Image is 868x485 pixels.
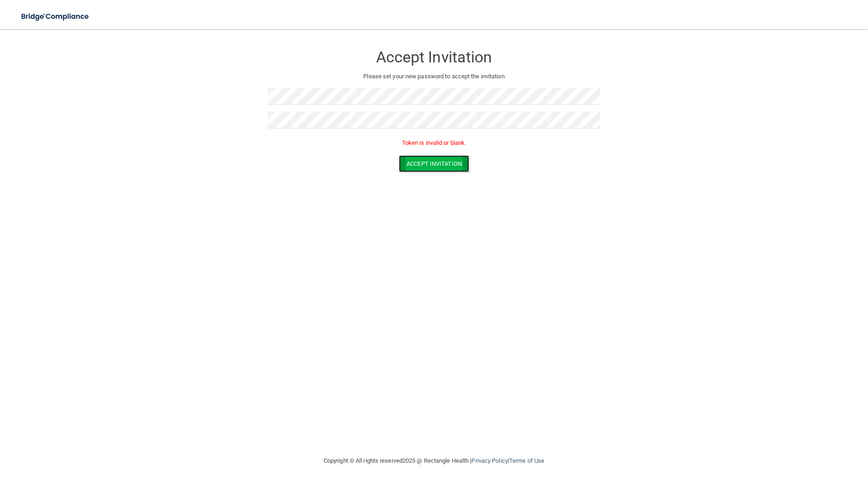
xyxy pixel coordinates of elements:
[399,155,469,172] button: Accept Invitation
[14,7,98,26] img: bridge_compliance_login_screen.278c3ca4.svg
[268,138,600,148] p: Token is invalid or blank.
[268,446,600,475] div: Copyright © All rights reserved 2025 @ Rectangle Health | |
[509,457,544,464] a: Terms of Use
[471,457,507,464] a: Privacy Policy
[274,71,594,82] p: Please set your new password to accept the invitation
[268,49,600,66] h3: Accept Invitation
